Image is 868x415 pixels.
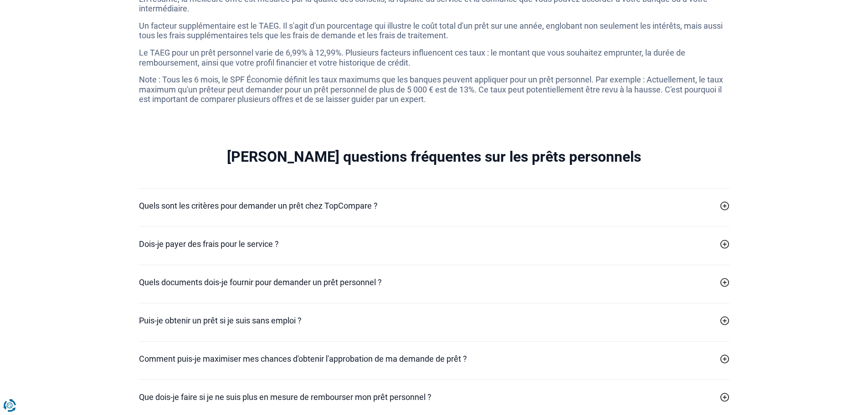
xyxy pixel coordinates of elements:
[139,314,302,327] h2: Puis-je obtenir un prêt si je suis sans emploi ?
[139,238,729,250] a: Dois-je payer des frais pour le service ?
[139,200,378,212] h2: Quels sont les critères pour demander un prêt chez TopCompare ?
[139,353,729,365] a: Comment puis-je maximiser mes chances d'obtenir l'approbation de ma demande de prêt ?
[139,276,729,288] a: Quels documents dois-je fournir pour demander un prêt personnel ?
[139,238,279,250] h2: Dois-je payer des frais pour le service ?
[139,353,467,365] h2: Comment puis-je maximiser mes chances d'obtenir l'approbation de ma demande de prêt ?
[139,21,729,41] p: Un facteur supplémentaire est le TAEG. Il s'agit d'un pourcentage qui illustre le coût total d'un...
[139,148,729,165] h2: [PERSON_NAME] questions fréquentes sur les prêts personnels
[139,48,729,67] p: Le TAEG pour un prêt personnel varie de 6,99% à 12,99%. Plusieurs facteurs influencent ces taux :...
[139,75,729,104] p: Note : Tous les 6 mois, le SPF Économie définit les taux maximums que les banques peuvent appliqu...
[139,391,729,403] a: Que dois-je faire si je ne suis plus en mesure de rembourser mon prêt personnel ?
[139,200,729,212] a: Quels sont les critères pour demander un prêt chez TopCompare ?
[139,314,729,327] a: Puis-je obtenir un prêt si je suis sans emploi ?
[139,276,382,288] h2: Quels documents dois-je fournir pour demander un prêt personnel ?
[139,391,431,403] h2: Que dois-je faire si je ne suis plus en mesure de rembourser mon prêt personnel ?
